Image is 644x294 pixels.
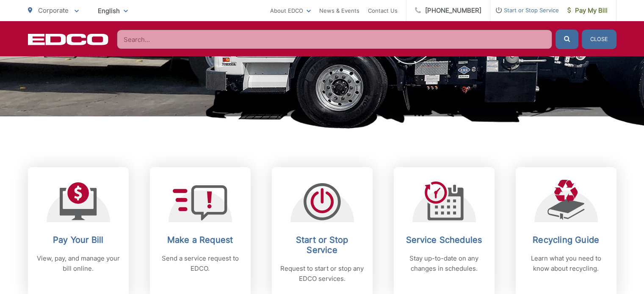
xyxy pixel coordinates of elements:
a: Contact Us [368,5,398,16]
span: Corporate [38,6,69,14]
h2: Service Schedules [402,235,486,245]
h2: Start or Stop Service [280,235,364,255]
a: About EDCO [270,5,311,16]
input: Search [117,30,552,49]
button: Close [582,30,616,49]
h2: Make a Request [158,235,242,245]
p: Stay up-to-date on any changes in schedules. [402,253,486,274]
p: View, pay, and manage your bill online. [36,253,120,274]
p: Send a service request to EDCO. [158,253,242,274]
p: Request to start or stop any EDCO services. [280,264,364,284]
span: Pay My Bill [567,5,608,16]
a: News & Events [319,5,359,16]
h2: Recycling Guide [524,235,608,245]
h2: Pay Your Bill [36,235,120,245]
a: EDCD logo. Return to the homepage. [28,33,108,45]
button: Submit the search query. [556,30,578,49]
span: English [91,3,134,18]
p: Learn what you need to know about recycling. [524,253,608,274]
